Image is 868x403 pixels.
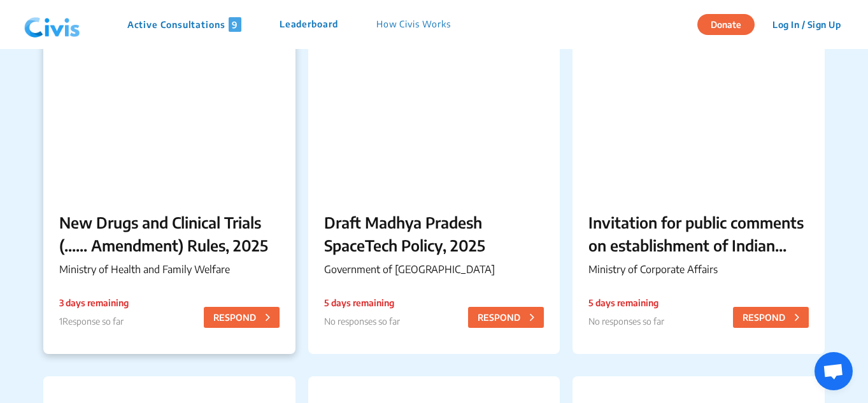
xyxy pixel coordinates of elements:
[376,17,451,32] p: How Civis Works
[697,17,764,30] a: Donate
[468,307,544,328] button: RESPOND
[573,36,825,354] a: Invitation for public comments on establishment of Indian Multi-Disciplinary Partnership (MDP) fi...
[324,316,400,327] span: No responses so far
[19,6,85,44] img: navlogo.png
[59,262,280,277] p: Ministry of Health and Family Welfare
[43,36,295,354] a: New Drugs and Clinical Trials (...... Amendment) Rules, 2025Ministry of Health and Family Welfare...
[588,262,809,277] p: Ministry of Corporate Affairs
[815,352,853,390] div: Open chat
[59,296,129,309] p: 3 days remaining
[324,296,400,309] p: 5 days remaining
[62,316,124,327] span: Response so far
[764,15,849,34] button: Log In / Sign Up
[280,17,338,32] p: Leaderboard
[308,36,560,354] a: Draft Madhya Pradesh SpaceTech Policy, 2025Government of [GEOGRAPHIC_DATA]5 days remaining No res...
[229,17,241,32] span: 9
[733,307,809,328] button: RESPOND
[324,262,544,277] p: Government of [GEOGRAPHIC_DATA]
[204,307,280,328] button: RESPOND
[697,14,755,35] button: Donate
[588,211,809,257] p: Invitation for public comments on establishment of Indian Multi-Disciplinary Partnership (MDP) firms
[59,315,129,328] p: 1
[59,211,280,257] p: New Drugs and Clinical Trials (...... Amendment) Rules, 2025
[588,296,664,309] p: 5 days remaining
[588,316,664,327] span: No responses so far
[127,17,241,32] p: Active Consultations
[324,211,544,257] p: Draft Madhya Pradesh SpaceTech Policy, 2025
